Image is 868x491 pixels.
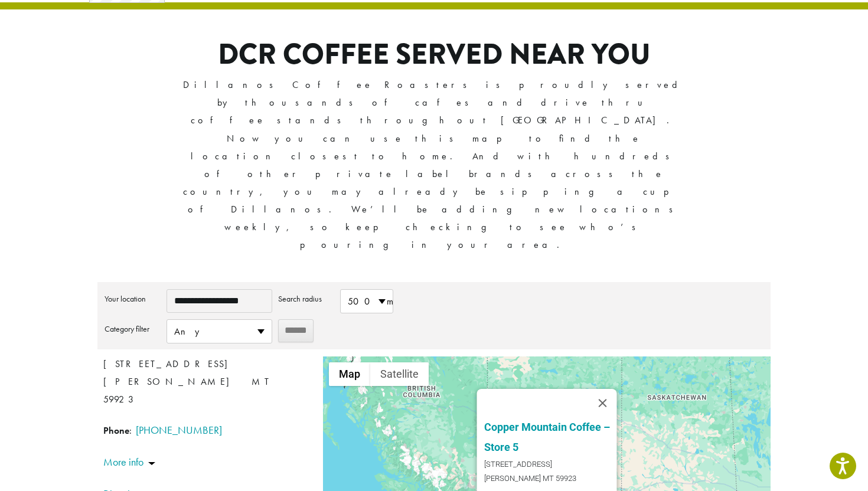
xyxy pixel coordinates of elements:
[103,355,314,373] span: [STREET_ADDRESS]
[136,423,222,437] a: [PHONE_NUMBER]
[588,389,616,417] button: Close
[105,289,161,308] label: Your location
[484,472,616,486] span: [PERSON_NAME] MT 59923
[103,424,129,437] strong: Phone
[103,455,155,469] a: More info
[370,362,429,386] button: Show satellite imagery
[484,457,616,472] span: [STREET_ADDRESS]
[329,362,370,386] button: Show street map
[103,420,314,440] span: :
[103,375,270,405] span: [PERSON_NAME] MT 59923
[105,319,161,338] label: Category filter
[182,76,687,254] p: Dillanos Coffee Roasters is proudly served by thousands of cafes and drive thru coffee stands thr...
[341,290,393,313] span: 500 mi
[182,38,687,72] h1: DCR COFFEE SERVED NEAR YOU
[484,421,609,453] a: Copper Mountain Coffee – Store 5
[278,289,334,308] label: Search radius
[167,320,272,343] span: Any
